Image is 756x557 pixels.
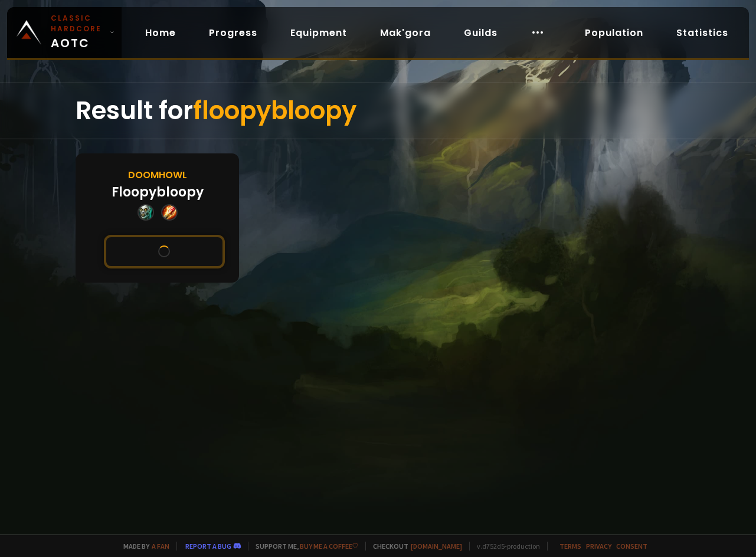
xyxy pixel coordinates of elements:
a: Progress [199,21,267,45]
div: Result for [76,83,680,139]
a: Home [136,21,185,45]
a: Equipment [281,21,356,45]
a: Guilds [454,21,507,45]
span: v. d752d5 - production [469,542,540,551]
a: Report a bug [185,542,231,551]
small: Classic Hardcore [51,13,105,34]
a: Mak'gora [371,21,440,45]
div: Floopybloopy [112,182,204,202]
span: Checkout [365,542,462,551]
span: floopybloopy [193,93,356,128]
div: Doomhowl [128,168,187,182]
a: [DOMAIN_NAME] [411,542,462,551]
a: Consent [616,542,647,551]
a: Statistics [667,21,738,45]
span: Made by [116,542,169,551]
button: See this character [104,235,225,268]
span: AOTC [51,13,105,52]
a: Population [575,21,653,45]
a: Privacy [586,542,611,551]
a: Classic HardcoreAOTC [7,7,122,58]
a: a fan [152,542,169,551]
span: Support me, [248,542,358,551]
a: Terms [559,542,581,551]
a: Buy me a coffee [300,542,358,551]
